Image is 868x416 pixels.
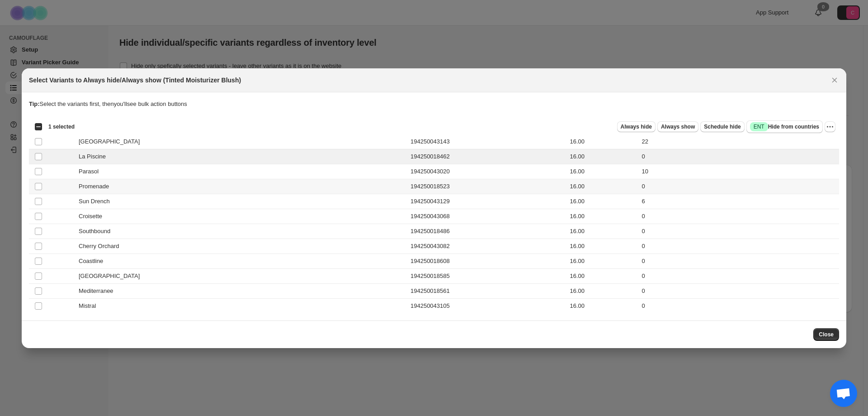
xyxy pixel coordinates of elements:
[746,120,823,133] button: SuccessENTHide from countries
[754,123,764,130] span: ENT
[567,283,639,298] td: 16.00
[408,134,567,149] td: 194250043143
[408,283,567,298] td: 194250018561
[750,122,819,131] span: Hide from countries
[79,287,118,296] span: Mediterranee
[408,239,567,253] td: 194250043082
[79,197,115,206] span: Sun Drench
[48,123,75,130] span: 1 selected
[567,164,639,179] td: 16.00
[79,212,107,221] span: Croisette
[639,209,839,224] td: 0
[567,194,639,209] td: 16.00
[29,76,241,85] h2: Select Variants to Always hide/Always show (Tinted Moisturizer Blush)
[408,194,567,209] td: 194250043129
[819,331,834,338] span: Close
[700,121,744,132] button: Schedule hide
[79,152,111,161] span: La Piscine
[639,253,839,268] td: 0
[408,209,567,224] td: 194250043068
[408,268,567,283] td: 194250018585
[79,227,115,236] span: Southbound
[621,123,652,130] span: Always hide
[79,137,145,146] span: [GEOGRAPHIC_DATA]
[828,74,841,86] button: Close
[567,253,639,268] td: 16.00
[567,268,639,283] td: 16.00
[639,164,839,179] td: 10
[29,100,839,109] p: Select the variants first, then you'll see bulk action buttons
[639,283,839,298] td: 0
[79,257,108,266] span: Coastline
[79,167,104,176] span: Parasol
[639,239,839,253] td: 0
[617,121,656,132] button: Always hide
[830,380,857,407] div: Open chat
[639,179,839,194] td: 0
[79,272,145,281] span: [GEOGRAPHIC_DATA]
[639,268,839,283] td: 0
[408,253,567,268] td: 194250018608
[567,298,639,313] td: 16.00
[661,123,695,130] span: Always show
[657,121,698,132] button: Always show
[408,224,567,239] td: 194250018486
[79,242,124,251] span: Cherry Orchard
[567,239,639,253] td: 16.00
[825,121,835,132] button: More actions
[567,149,639,164] td: 16.00
[567,209,639,224] td: 16.00
[639,224,839,239] td: 0
[408,298,567,313] td: 194250043105
[567,224,639,239] td: 16.00
[79,301,101,311] span: Mistral
[567,179,639,194] td: 16.00
[813,328,839,341] button: Close
[79,182,114,191] span: Promenade
[408,179,567,194] td: 194250018523
[704,123,741,130] span: Schedule hide
[639,134,839,149] td: 22
[639,149,839,164] td: 0
[639,298,839,313] td: 0
[408,149,567,164] td: 194250018462
[29,100,40,107] strong: Tip:
[408,164,567,179] td: 194250043020
[639,194,839,209] td: 6
[567,134,639,149] td: 16.00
